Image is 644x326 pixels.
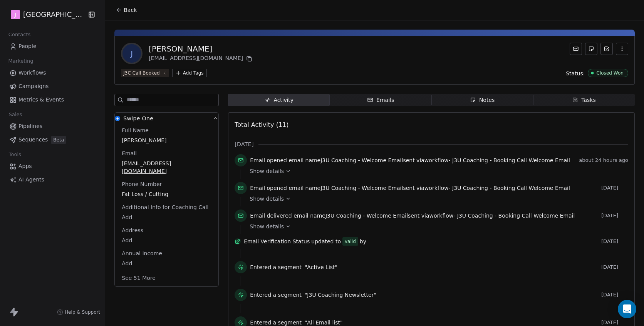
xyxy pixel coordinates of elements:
[120,180,163,188] span: Phone Number
[452,185,570,191] span: J3U Coaching - Booking Call Welcome Email
[345,238,356,245] div: valid
[452,157,570,163] span: J3U Coaching - Booking Call Welcome Email
[23,10,86,20] span: [GEOGRAPHIC_DATA]
[601,213,628,219] span: [DATE]
[244,238,310,245] span: Email Verification Status
[566,70,585,77] span: Status:
[172,69,207,77] button: Add Tags
[6,120,99,133] a: Pipelines
[579,157,628,163] span: about 24 hours ago
[235,121,288,128] span: Total Activity (11)
[122,259,211,267] span: Add
[250,263,302,271] span: Entered a segment
[115,126,218,286] div: Swipe OneSwipe One
[250,212,575,220] span: email name sent via workflow -
[305,291,376,299] span: "J3U Coaching Newsletter"
[18,96,64,104] span: Metrics & Events
[5,109,25,120] span: Sales
[51,136,66,144] span: Beta
[57,309,100,315] a: Help & Support
[120,249,164,257] span: Annual Income
[122,160,211,175] span: [EMAIL_ADDRESS][DOMAIN_NAME]
[320,185,403,191] span: J3U Coaching - Welcome Email
[15,11,16,18] span: J
[6,173,99,186] a: AI Agents
[120,150,138,157] span: Email
[117,271,160,285] button: See 51 More
[596,70,624,76] div: Closed Won
[250,213,292,219] span: Email delivered
[250,167,623,175] a: Show details
[470,96,495,104] div: Notes
[120,203,210,211] span: Additional Info for Coaching Call
[250,291,302,299] span: Entered a segment
[115,116,120,121] img: Swipe One
[122,44,141,63] span: J
[250,223,623,230] a: Show details
[250,184,570,192] span: email name sent via workflow -
[367,96,394,104] div: Emails
[6,40,99,53] a: People
[18,82,49,90] span: Campaigns
[6,133,99,146] a: SequencesBeta
[311,238,341,245] span: updated to
[250,167,284,175] span: Show details
[6,80,99,93] a: Campaigns
[457,213,575,219] span: J3U Coaching - Booking Call Welcome Email
[5,149,24,160] span: Tools
[6,93,99,106] a: Metrics & Events
[250,195,284,203] span: Show details
[250,185,287,191] span: Email opened
[122,136,211,144] span: [PERSON_NAME]
[122,236,211,244] span: Add
[122,190,211,198] span: Fat Loss / Cutting
[18,136,48,144] span: Sequences
[18,122,42,130] span: Pipelines
[618,300,636,318] div: Open Intercom Messenger
[6,160,99,173] a: Apps
[325,213,408,219] span: J3U Coaching - Welcome Email
[122,213,211,221] span: Add
[123,115,153,122] span: Swipe One
[6,67,99,79] a: Workflows
[360,238,366,245] span: by
[601,185,628,191] span: [DATE]
[5,55,37,67] span: Marketing
[18,69,46,77] span: Workflows
[601,292,628,298] span: [DATE]
[601,319,628,326] span: [DATE]
[65,309,100,315] span: Help & Support
[18,42,37,50] span: People
[18,162,32,170] span: Apps
[250,223,284,230] span: Show details
[123,70,159,77] div: J3C Call Booked
[250,157,287,163] span: Email opened
[250,195,623,203] a: Show details
[235,140,253,148] span: [DATE]
[250,156,570,164] span: email name sent via workflow -
[9,8,83,21] button: J[GEOGRAPHIC_DATA]
[601,264,628,270] span: [DATE]
[111,3,141,17] button: Back
[18,176,44,184] span: AI Agents
[149,43,254,54] div: [PERSON_NAME]
[120,226,145,234] span: Address
[120,126,150,134] span: Full Name
[115,113,218,126] button: Swipe OneSwipe One
[5,29,34,40] span: Contacts
[572,96,596,104] div: Tasks
[601,238,628,244] span: [DATE]
[124,6,137,14] span: Back
[149,54,254,63] div: [EMAIL_ADDRESS][DOMAIN_NAME]
[320,157,403,163] span: J3U Coaching - Welcome Email
[305,263,337,271] span: "Active List"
